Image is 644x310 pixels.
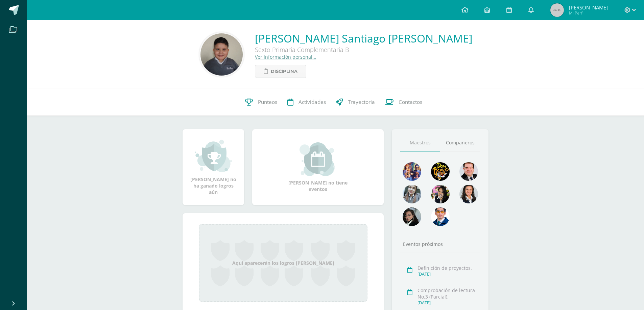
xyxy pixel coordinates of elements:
img: 07eb4d60f557dd093c6c8aea524992b7.png [431,207,450,226]
span: Punteos [258,98,277,106]
img: 29fc2a48271e3f3676cb2cb292ff2552.png [431,162,450,181]
img: 79570d67cb4e5015f1d97fde0ec62c05.png [459,162,478,181]
img: 45bd7986b8947ad7e5894cbc9b781108.png [403,185,421,203]
img: achievement_small.png [195,139,232,173]
img: event_small.png [300,142,336,176]
span: Mi Perfil [569,10,608,16]
img: ddcb7e3f3dd5693f9a3e043a79a89297.png [431,185,450,203]
div: [PERSON_NAME] no tiene eventos [284,142,352,192]
span: Disciplina [271,65,297,78]
img: 7e15a45bc4439684581270cc35259faa.png [459,185,478,203]
div: [DATE] [418,300,478,306]
img: b71a7e6cf605b0c528f85e979020a292.png [200,33,243,76]
a: Disciplina [255,65,306,78]
img: 88256b496371d55dc06d1c3f8a5004f4.png [403,162,421,181]
div: [PERSON_NAME] no ha ganado logros aún [189,139,237,195]
div: Sexto Primaria Complementaria B [255,46,458,54]
a: Trayectoria [331,89,380,116]
a: Maestros [400,134,440,151]
div: Aquí aparecerán los logros [PERSON_NAME] [199,224,367,302]
span: Trayectoria [348,98,375,106]
div: Definición de proyectos. [418,265,478,271]
a: Actividades [282,89,331,116]
div: Eventos próximos [400,241,480,247]
a: Ver información personal... [255,54,316,60]
a: Punteos [240,89,282,116]
span: [PERSON_NAME] [569,4,608,11]
span: Actividades [299,98,326,106]
span: Contactos [399,98,422,106]
div: Comprobación de lectura No.3 (Parcial). [418,287,478,300]
a: [PERSON_NAME] Santiago [PERSON_NAME] [255,31,472,46]
img: 6377130e5e35d8d0020f001f75faf696.png [403,207,421,226]
a: Compañeros [440,134,480,151]
a: Contactos [380,89,427,116]
img: 45x45 [550,3,564,17]
div: [DATE] [418,271,478,277]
